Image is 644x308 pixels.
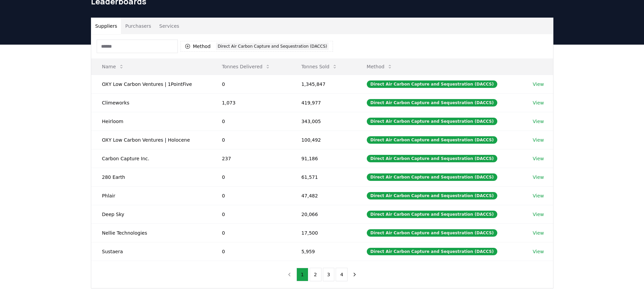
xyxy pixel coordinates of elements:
[367,248,498,255] div: Direct Air Carbon Capture and Sequestration (DACCS)
[91,168,211,186] td: 280 Earth
[211,112,291,131] td: 0
[367,136,498,144] div: Direct Air Carbon Capture and Sequestration (DACCS)
[211,75,291,93] td: 0
[91,242,211,261] td: Sustaera
[533,118,544,125] a: View
[91,75,211,93] td: OXY Low Carbon Ventures | 1PointFive
[367,155,498,162] div: Direct Air Carbon Capture and Sequestration (DACCS)
[367,80,498,88] div: Direct Air Carbon Capture and Sequestration (DACCS)
[533,192,544,199] a: View
[216,43,329,50] div: Direct Air Carbon Capture and Sequestration (DACCS)
[323,268,335,281] button: 3
[91,131,211,149] td: OXY Low Carbon Ventures | Holocene
[211,242,291,261] td: 0
[97,60,129,73] button: Name
[533,99,544,106] a: View
[290,112,356,131] td: 343,005
[361,60,398,73] button: Method
[91,149,211,168] td: Carbon Capture Inc.
[367,211,498,218] div: Direct Air Carbon Capture and Sequestration (DACCS)
[211,186,291,205] td: 0
[91,112,211,131] td: Heirloom
[155,18,183,34] button: Services
[290,205,356,223] td: 20,066
[349,268,360,281] button: next page
[91,186,211,205] td: Phlair
[121,18,155,34] button: Purchasers
[533,81,544,88] a: View
[336,268,348,281] button: 4
[367,192,498,199] div: Direct Air Carbon Capture and Sequestration (DACCS)
[290,242,356,261] td: 5,959
[211,223,291,242] td: 0
[367,229,498,237] div: Direct Air Carbon Capture and Sequestration (DACCS)
[290,223,356,242] td: 17,500
[310,268,321,281] button: 2
[367,118,498,125] div: Direct Air Carbon Capture and Sequestration (DACCS)
[91,223,211,242] td: Nellie Technologies
[290,168,356,186] td: 61,571
[296,60,343,73] button: Tonnes Sold
[211,93,291,112] td: 1,073
[91,18,121,34] button: Suppliers
[217,60,276,73] button: Tonnes Delivered
[91,93,211,112] td: Climeworks
[533,137,544,143] a: View
[211,168,291,186] td: 0
[367,173,498,181] div: Direct Air Carbon Capture and Sequestration (DACCS)
[290,75,356,93] td: 1,345,847
[367,99,498,106] div: Direct Air Carbon Capture and Sequestration (DACCS)
[290,186,356,205] td: 47,482
[290,149,356,168] td: 91,186
[290,131,356,149] td: 100,492
[211,149,291,168] td: 237
[533,248,544,255] a: View
[290,93,356,112] td: 419,977
[296,268,308,281] button: 1
[533,230,544,236] a: View
[211,131,291,149] td: 0
[91,205,211,223] td: Deep Sky
[533,155,544,162] a: View
[211,205,291,223] td: 0
[181,41,333,52] button: MethodDirect Air Carbon Capture and Sequestration (DACCS)
[533,174,544,181] a: View
[533,211,544,218] a: View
